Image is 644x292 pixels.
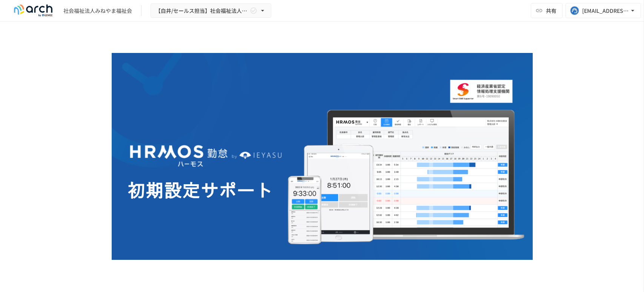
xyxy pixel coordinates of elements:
button: [EMAIL_ADDRESS][DOMAIN_NAME] [566,3,641,18]
button: 共有 [531,3,563,18]
img: GdztLVQAPnGLORo409ZpmnRQckwtTrMz8aHIKJZF2AQ [112,53,533,260]
img: logo-default@2x-9cf2c760.svg [9,5,57,17]
span: 【白井/セールス担当】社会福祉法人みねやま福祉会様_初期設定サポート [155,6,248,16]
div: [EMAIL_ADDRESS][DOMAIN_NAME] [582,6,629,16]
button: 【白井/セールス担当】社会福祉法人みねやま福祉会様_初期設定サポート [151,3,271,18]
span: 共有 [546,6,556,15]
div: 社会福祉法人みねやま福祉会 [63,7,132,15]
